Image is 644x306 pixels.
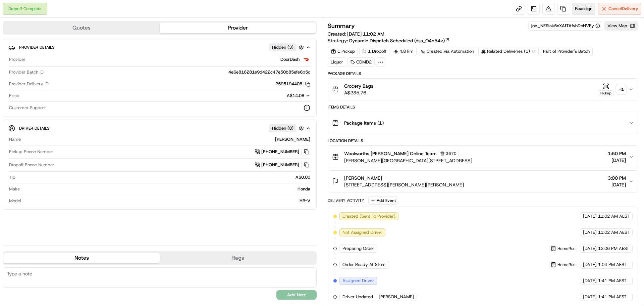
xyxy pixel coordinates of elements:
[7,98,12,103] div: 📗
[9,186,20,192] span: Make
[583,262,597,268] span: [DATE]
[391,47,417,56] div: 4.8 km
[9,105,46,111] span: Customer Support
[287,93,304,98] span: A$14.08
[255,148,310,156] a: [PHONE_NUMBER]
[598,262,627,268] span: 1:04 PM AEST
[328,71,638,76] div: Package Details
[114,66,122,74] button: Start new chat
[57,98,62,103] div: 💻
[531,23,600,29] button: job_NE9iak5cXAfTAfvhDcHVEy
[4,95,54,107] a: 📗Knowledge Base
[328,57,346,67] div: Liquor
[7,64,19,76] img: 1736555255976-a54dd68f-1ca7-489b-9aae-adbdc363a1c4
[349,37,450,44] a: Dynamic Dispatch Scheduled (dss_QAn54v)
[272,125,293,131] span: Hidden ( 8 )
[344,175,382,181] span: [PERSON_NAME]
[583,278,597,284] span: [DATE]
[598,83,626,96] button: Pickup+1
[344,83,373,89] span: Grocery Bags
[557,262,576,267] span: HomeRun
[7,7,20,20] img: Nash
[302,55,310,63] img: doordash_logo_v2.png
[9,93,19,99] span: Price
[9,69,44,75] span: Provider Batch ID
[269,124,306,132] button: Hidden (8)
[557,246,576,251] span: HomeRun
[328,23,355,29] h3: Summary
[583,294,597,300] span: [DATE]
[160,253,316,263] button: Flags
[359,47,389,56] div: 1 Dropoff
[255,161,310,169] a: [PHONE_NUMBER]
[7,27,122,38] p: Welcome 👋
[328,112,638,134] button: Package Items (1)
[24,198,310,204] div: HR-V
[9,198,21,204] span: Model
[418,47,477,56] a: Created via Automation
[344,150,437,157] span: Woolworths [PERSON_NAME] Online Team
[344,181,464,188] span: [STREET_ADDRESS][PERSON_NAME][PERSON_NAME]
[572,3,595,15] button: Reassign
[23,64,110,71] div: Start new chat
[608,157,626,164] span: [DATE]
[342,246,374,252] span: Preparing Order
[22,186,310,192] div: Honda
[347,57,375,67] div: CDMD2
[604,21,638,31] button: View Map
[608,175,626,181] span: 3:00 PM
[328,198,364,203] div: Delivery Activity
[328,138,638,143] div: Location Details
[261,149,299,155] span: [PHONE_NUMBER]
[8,42,311,53] button: Provider DetailsHidden (3)
[446,151,457,156] span: 3670
[342,294,373,300] span: Driver Updated
[9,174,15,180] span: Tip
[598,278,627,284] span: 1:41 PM AEST
[328,104,638,110] div: Items Details
[598,246,629,252] span: 12:06 PM AEST
[349,37,445,44] span: Dynamic Dispatch Scheduled (dss_QAn54v)
[379,294,414,300] span: [PERSON_NAME]
[9,81,49,87] span: Provider Delivery ID
[344,89,373,96] span: A$235.76
[608,150,626,157] span: 1:50 PM
[342,213,395,219] span: Created (Sent To Provider)
[18,174,310,180] div: A$0.00
[9,162,54,168] span: Dropoff Phone Number
[23,136,310,142] div: [PERSON_NAME]
[598,90,614,96] div: Pickup
[328,31,384,37] span: Created:
[67,114,81,119] span: Pylon
[13,97,51,104] span: Knowledge Base
[23,71,85,76] div: We're available if you need us!
[575,6,592,12] span: Reassign
[344,157,472,164] span: [PERSON_NAME][GEOGRAPHIC_DATA][STREET_ADDRESS]
[598,3,641,15] button: CancelDelivery
[598,213,630,219] span: 11:02 AM AEST
[598,83,614,96] button: Pickup
[616,85,626,94] div: + 1
[342,278,374,284] span: Assigned Driver
[63,97,108,104] span: API Documentation
[583,229,597,235] span: [DATE]
[19,45,54,50] span: Provider Details
[328,37,450,44] div: Strategy:
[608,181,626,188] span: [DATE]
[228,69,310,75] span: 4e6e816281e9d422c47e50b85efe6b5c
[342,262,385,268] span: Order Ready At Store
[19,126,49,131] span: Driver Details
[583,246,597,252] span: [DATE]
[608,6,638,12] span: Cancel Delivery
[9,149,53,155] span: Pickup Phone Number
[9,136,21,142] span: Name
[3,23,160,33] button: Quotes
[272,44,293,50] span: Hidden ( 3 )
[3,253,160,263] button: Notes
[328,47,358,56] div: 1 Pickup
[54,95,110,107] a: 💻API Documentation
[269,43,306,51] button: Hidden (3)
